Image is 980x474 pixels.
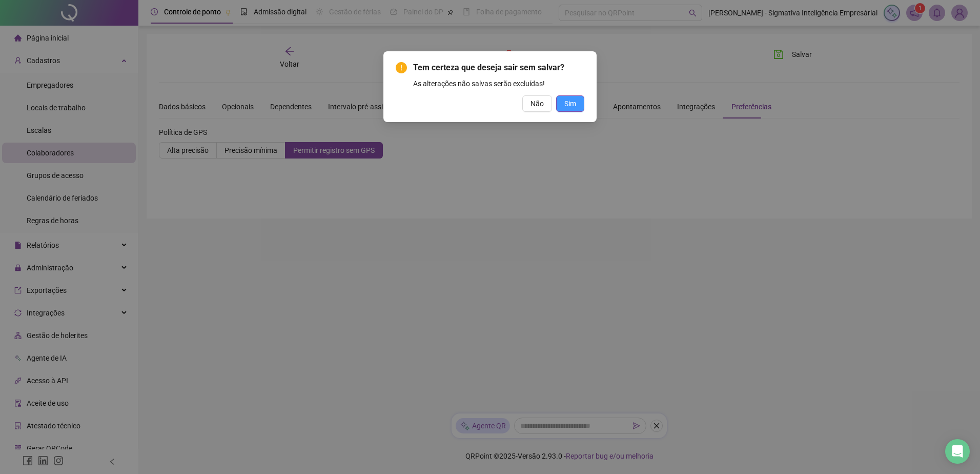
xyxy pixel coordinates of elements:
[556,95,584,112] button: Sim
[564,98,576,109] span: Sim
[945,439,970,464] div: Open Intercom Messenger
[530,98,544,109] span: Não
[413,80,545,88] span: As alterações não salvas serão excluídas!
[396,62,407,73] span: exclamation-circle
[522,95,552,112] button: Não
[413,63,564,72] span: Tem certeza que deseja sair sem salvar?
